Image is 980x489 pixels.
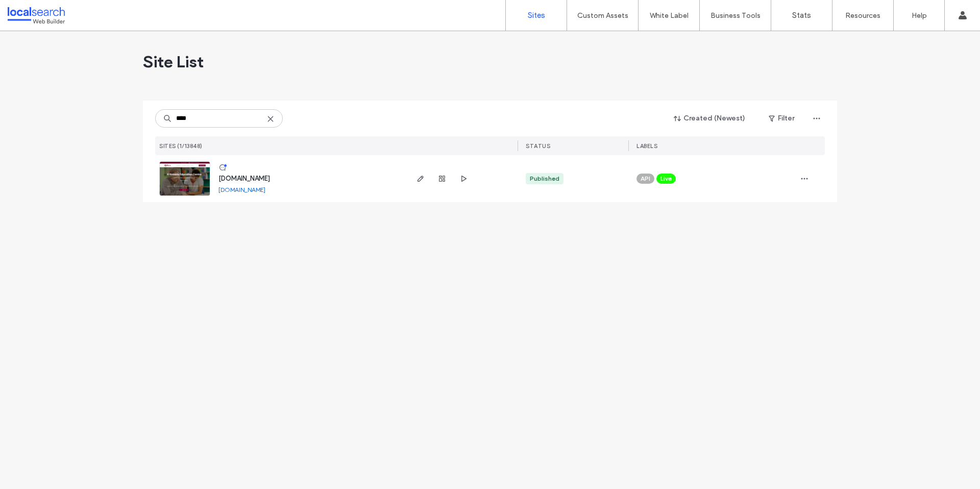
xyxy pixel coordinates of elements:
[143,52,204,72] span: Site List
[758,110,804,127] button: Filter
[218,175,270,182] a: [DOMAIN_NAME]
[650,11,689,20] label: White Label
[159,142,203,150] span: SITES (1/13848)
[792,11,811,20] label: Stats
[526,142,550,150] span: STATUS
[636,142,657,150] span: LABELS
[528,11,545,20] label: Sites
[912,11,927,20] label: Help
[218,186,265,193] a: [DOMAIN_NAME]
[530,174,559,183] div: Published
[845,11,880,20] label: Resources
[710,11,761,20] label: Business Tools
[665,110,754,127] button: Created (Newest)
[577,11,628,20] label: Custom Assets
[660,174,672,183] span: Live
[641,174,650,183] span: API
[23,7,44,16] span: Help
